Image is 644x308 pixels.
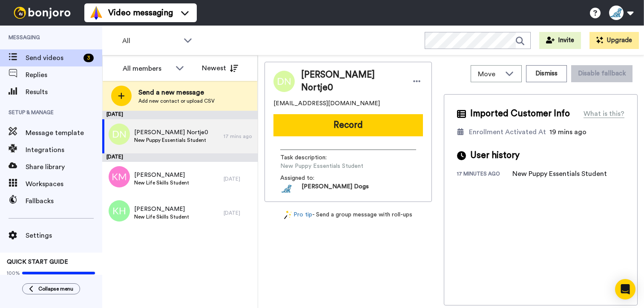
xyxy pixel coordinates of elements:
[273,99,380,108] span: [EMAIL_ADDRESS][DOMAIN_NAME]
[109,124,130,145] img: dn.png
[109,200,130,222] img: kh.png
[470,107,570,120] span: Imported Customer Info
[108,7,173,19] span: Video messaging
[280,162,363,170] span: New Puppy Essentials Student
[122,36,179,46] span: All
[134,171,189,179] span: [PERSON_NAME]
[134,179,189,186] span: New Life Skills Student
[280,153,340,162] span: Task description :
[195,60,244,77] button: Newest
[584,109,624,119] div: What is this?
[589,32,639,49] button: Upgrade
[134,213,189,220] span: New Life Skills Student
[284,210,292,219] img: magic-wand.svg
[26,87,102,97] span: Results
[478,69,501,79] span: Move
[83,54,94,62] div: 3
[138,98,215,104] span: Add new contact or upload CSV
[134,128,208,137] span: [PERSON_NAME] Nortje0
[26,179,102,189] span: Workspaces
[273,114,423,136] button: Record
[7,259,68,265] span: QUICK START GUIDE
[26,145,102,155] span: Integrations
[26,53,80,63] span: Send videos
[10,7,74,19] img: bj-logo-header-white.svg
[512,169,607,179] div: New Puppy Essentials Student
[38,285,73,292] span: Collapse menu
[470,149,520,162] span: User history
[264,210,432,219] div: - Send a group message with roll-ups
[26,196,102,206] span: Fallbacks
[109,166,130,187] img: km.png
[224,176,253,182] div: [DATE]
[138,87,215,98] span: Send a new message
[26,128,102,138] span: Message template
[273,71,295,92] img: Image of Deidre Nortje0
[615,279,635,299] div: Open Intercom Messenger
[102,153,258,162] div: [DATE]
[26,70,102,80] span: Replies
[457,170,512,179] div: 17 minutes ago
[26,162,102,172] span: Share library
[301,69,402,94] span: [PERSON_NAME] Nortje0
[224,133,253,140] div: 17 mins ago
[134,205,189,213] span: [PERSON_NAME]
[224,210,253,216] div: [DATE]
[7,270,20,276] span: 100%
[134,137,208,144] span: New Puppy Essentials Student
[22,283,80,294] button: Collapse menu
[284,210,312,219] a: Pro tip
[280,182,293,195] img: 67ee44f4-e31c-4fea-bd08-8152384d68b7-1715273885.jpg
[571,65,632,82] button: Disable fallback
[102,111,258,119] div: [DATE]
[26,230,102,241] span: Settings
[123,63,171,74] div: All members
[302,182,369,195] span: [PERSON_NAME] Dogs
[469,127,546,137] div: Enrollment Activated At
[526,65,567,82] button: Dismiss
[280,174,340,182] span: Assigned to:
[549,129,586,135] span: 19 mins ago
[539,32,581,49] button: Invite
[89,6,103,20] img: vm-color.svg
